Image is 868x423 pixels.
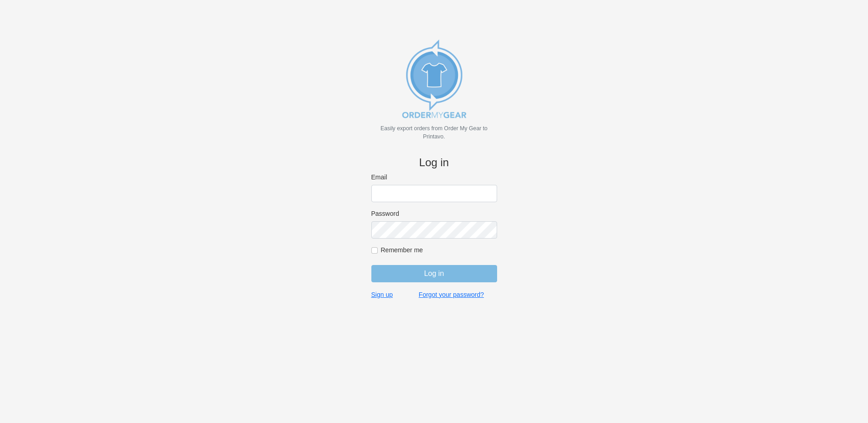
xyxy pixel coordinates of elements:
[371,265,497,282] input: Log in
[371,290,393,299] a: Sign up
[389,33,480,124] img: new_omg_export_logo-652582c309f788888370c3373ec495a74b7b3fc93c8838f76510ecd25890bcc4.png
[371,173,497,181] label: Email
[419,290,484,299] a: Forgot your password?
[371,124,497,141] p: Easily export orders from Order My Gear to Printavo.
[371,209,497,218] label: Password
[371,156,497,169] h4: Log in
[381,246,497,254] label: Remember me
